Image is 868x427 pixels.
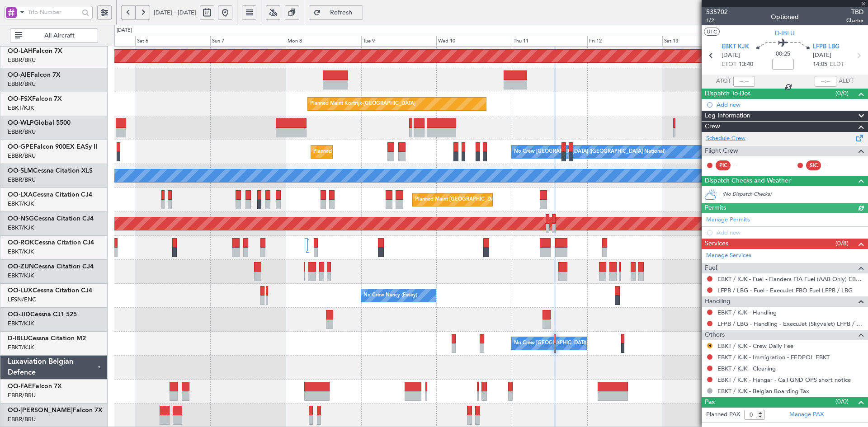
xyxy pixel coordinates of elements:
[8,144,97,150] a: OO-GPEFalcon 900EX EASy II
[28,5,79,19] input: Trip Number
[154,9,196,17] span: [DATE] - [DATE]
[706,251,751,260] a: Manage Services
[8,239,94,246] a: OO-ROKCessna Citation CJ4
[846,17,863,24] span: Charter
[717,353,830,361] a: EBKT / KJK - Immigration - FEDPOL EBKT
[806,160,821,170] div: SIC
[587,36,663,47] div: Fri 12
[8,120,34,126] span: OO-WLP
[8,120,71,126] a: OO-WLPGlobal 5500
[8,224,34,232] a: EBKT/KJK
[8,415,36,423] a: EBBR/BRU
[706,7,728,17] span: 535702
[8,383,32,389] span: OO-FAE
[717,309,777,316] a: EBKT / KJK - Handling
[722,60,736,69] span: ETOT
[8,104,34,112] a: EBKT/KJK
[717,286,853,294] a: LFPB / LBG - Fuel - ExecuJet FBO Fuel LFPB / LBG
[716,77,731,86] span: ATOT
[8,239,34,246] span: OO-ROK
[512,36,587,47] div: Thu 11
[8,96,62,102] a: OO-FSXFalcon 7X
[361,36,437,47] div: Tue 9
[8,128,36,136] a: EBBR/BRU
[8,176,36,184] a: EBBR/BRU
[717,275,863,283] a: EBKT / KJK - Fuel - Flanders FIA Fuel (AAB Only) EBKT / KJK
[8,56,36,64] a: EBBR/BRU
[835,397,849,406] span: (0/0)
[313,145,477,159] div: Planned Maint [GEOGRAPHIC_DATA] ([GEOGRAPHIC_DATA] National)
[8,48,62,54] a: OO-LAHFalcon 7X
[8,263,94,270] a: OO-ZUNCessna Citation CJ4
[135,36,211,47] div: Sat 6
[835,239,849,248] span: (0/8)
[705,89,750,99] span: Dispatch To-Dos
[117,27,132,34] div: [DATE]
[717,376,851,384] a: EBKT / KJK - Hangar - Call GND OPS short notice
[705,176,791,186] span: Dispatch Checks and Weather
[8,168,33,174] span: OO-SLM
[415,193,579,206] div: Planned Maint [GEOGRAPHIC_DATA] ([GEOGRAPHIC_DATA] National)
[514,145,665,159] div: No Crew [GEOGRAPHIC_DATA] ([GEOGRAPHIC_DATA] National)
[771,12,799,22] div: Optioned
[286,36,361,47] div: Mon 8
[705,330,725,340] span: Others
[514,337,665,350] div: No Crew [GEOGRAPHIC_DATA] ([GEOGRAPHIC_DATA] National)
[8,335,86,342] a: D-IBLUCessna Citation M2
[705,146,738,156] span: Flight Crew
[8,272,34,280] a: EBKT/KJK
[8,407,73,413] span: OO-[PERSON_NAME]
[8,216,94,222] a: OO-NSGCessna Citation CJ4
[8,407,103,413] a: OO-[PERSON_NAME]Falcon 7X
[8,72,31,78] span: OO-AIE
[8,335,28,342] span: D-IBLU
[739,60,753,69] span: 13:40
[8,216,34,222] span: OO-NSG
[705,111,750,121] span: Leg Information
[830,60,844,69] span: ELDT
[705,397,715,408] span: Pax
[705,239,728,249] span: Services
[210,36,286,47] div: Sun 7
[717,342,793,350] a: EBKT / KJK - Crew Daily Fee
[813,51,831,60] span: [DATE]
[717,365,776,372] a: EBKT / KJK - Cleaning
[705,296,731,307] span: Handling
[717,320,863,328] a: LFPB / LBG - Handling - ExecuJet (Skyvalet) LFPB / LBG
[8,383,62,389] a: OO-FAEFalcon 7X
[8,343,34,352] a: EBKT/KJK
[662,36,738,47] div: Sat 13
[813,42,840,52] span: LFPB LBG
[8,311,77,318] a: OO-JIDCessna CJ1 525
[775,28,795,38] span: D-IBLU
[8,263,34,270] span: OO-ZUN
[8,248,34,256] a: EBKT/KJK
[8,152,36,160] a: EBBR/BRU
[8,96,32,102] span: OO-FSX
[8,192,33,198] span: OO-LXA
[846,7,863,17] span: TBD
[835,89,849,98] span: (0/0)
[8,72,61,78] a: OO-AIEFalcon 7X
[8,168,93,174] a: OO-SLMCessna Citation XLS
[10,28,98,43] button: All Aircraft
[813,60,827,69] span: 14:05
[8,192,92,198] a: OO-LXACessna Citation CJ4
[8,391,36,399] a: EBBR/BRU
[722,42,749,52] span: EBKT KJK
[733,161,753,169] div: - -
[823,161,844,169] div: - -
[705,122,720,132] span: Crew
[776,50,790,59] span: 00:25
[722,51,740,60] span: [DATE]
[8,319,34,328] a: EBKT/KJK
[436,36,512,47] div: Wed 10
[722,191,868,200] div: (No Dispatch Checks)
[706,17,728,24] span: 1/2
[704,28,720,36] button: UTC
[706,134,745,143] a: Schedule Crew
[323,9,360,16] span: Refresh
[8,296,36,304] a: LFSN/ENC
[363,289,417,302] div: No Crew Nancy (Essey)
[8,311,30,318] span: OO-JID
